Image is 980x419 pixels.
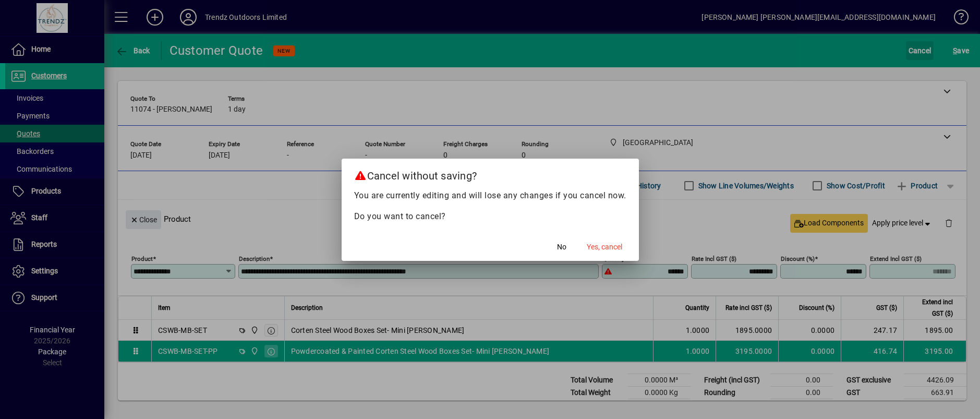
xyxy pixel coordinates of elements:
span: No [557,242,566,253]
button: No [545,238,578,257]
h2: Cancel without saving? [342,159,639,189]
button: Yes, cancel [583,238,626,257]
p: You are currently editing and will lose any changes if you cancel now. [354,189,626,202]
p: Do you want to cancel? [354,210,626,223]
span: Yes, cancel [587,242,622,253]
